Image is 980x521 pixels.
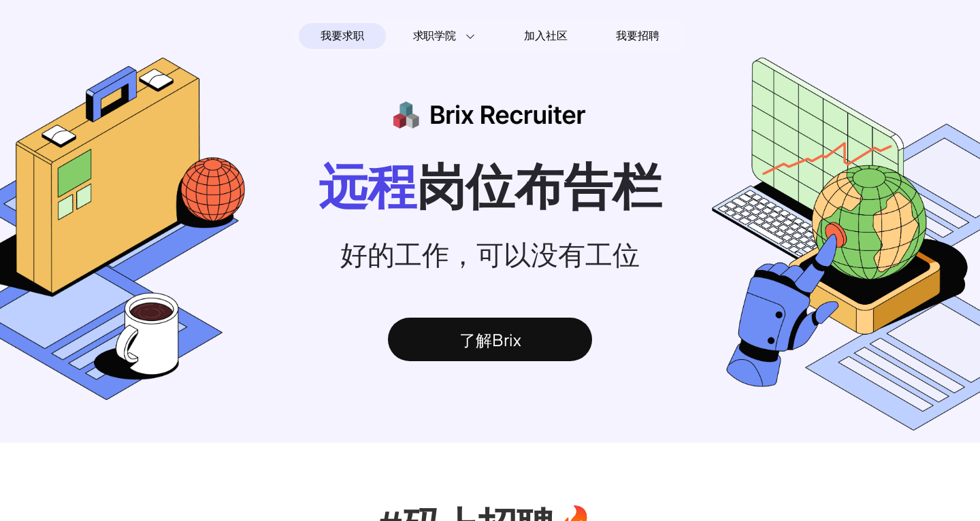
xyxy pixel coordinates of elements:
div: 了解Brix [388,318,592,361]
span: 远程 [318,156,416,216]
span: 加入社区 [524,25,567,47]
span: 求职学院 [413,28,456,44]
span: 我要求职 [321,25,363,47]
span: 我要招聘 [616,28,659,44]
